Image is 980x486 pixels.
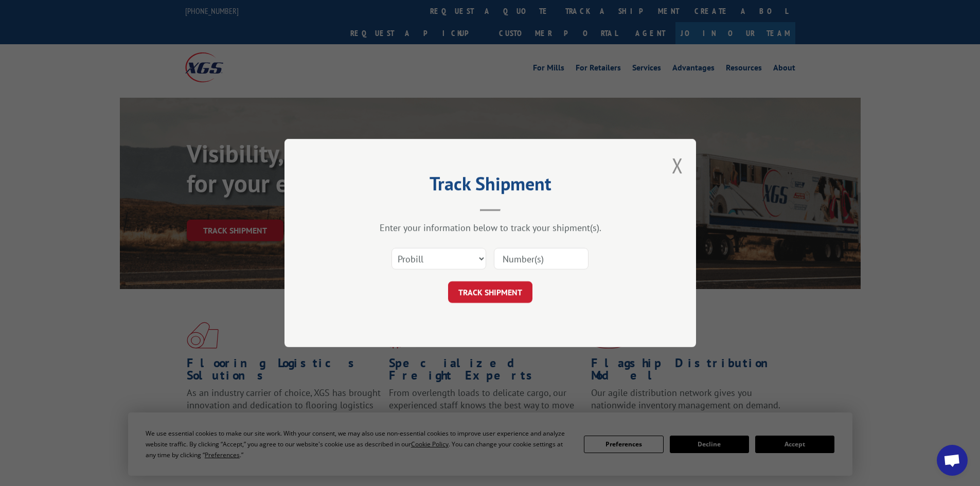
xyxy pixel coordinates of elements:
button: Close modal [672,152,683,179]
input: Number(s) [494,248,589,269]
button: TRACK SHIPMENT [448,281,532,303]
div: Enter your information below to track your shipment(s). [336,222,645,233]
h2: Track Shipment [336,176,645,196]
div: Open chat [937,445,968,476]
